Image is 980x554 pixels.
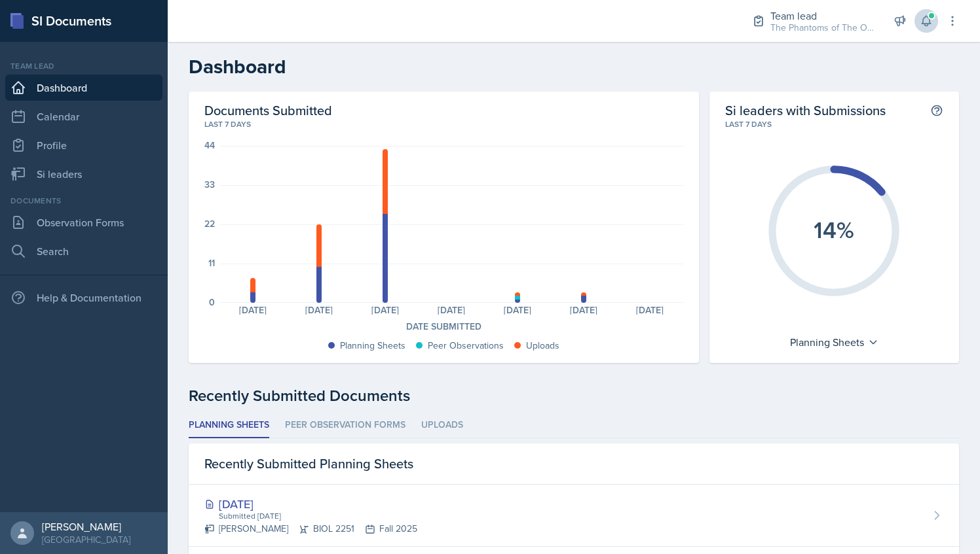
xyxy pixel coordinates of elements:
div: 33 [204,180,215,189]
div: [GEOGRAPHIC_DATA] [42,533,130,546]
div: Documents [5,195,162,207]
h2: Si leaders with Submissions [725,102,886,118]
li: Planning Sheets [189,413,269,438]
div: Last 7 days [204,118,683,130]
div: Planning Sheets [340,339,405,353]
a: Profile [5,132,162,158]
h2: Documents Submitted [204,102,683,118]
div: [DATE] [617,305,683,315]
div: 11 [208,258,215,268]
div: Help & Documentation [5,285,162,311]
div: [DATE] [352,305,419,315]
a: Search [5,238,162,264]
div: Team lead [770,8,875,24]
div: Date Submitted [204,320,683,334]
a: Si leaders [5,161,162,187]
div: [DATE] [419,305,485,315]
div: Submitted [DATE] [217,510,417,522]
div: [PERSON_NAME] [42,520,130,533]
text: 14% [814,213,854,247]
a: [DATE] Submitted [DATE] [PERSON_NAME]BIOL 2251Fall 2025 [189,485,959,547]
div: [DATE] [485,305,551,315]
div: [DATE] [220,305,286,315]
div: Recently Submitted Planning Sheets [189,443,959,485]
div: 44 [204,141,215,150]
a: Calendar [5,103,162,130]
div: Team lead [5,60,162,72]
div: [DATE] [286,305,352,315]
div: Peer Observations [428,339,504,353]
div: Last 7 days [725,118,943,130]
div: [DATE] [204,495,417,513]
h2: Dashboard [189,55,959,78]
div: [PERSON_NAME] BIOL 2251 Fall 2025 [204,522,417,536]
div: Planning Sheets [783,332,885,353]
div: Recently Submitted Documents [189,384,959,407]
a: Observation Forms [5,209,162,235]
a: Dashboard [5,75,162,101]
li: Peer Observation Forms [285,413,405,438]
li: Uploads [421,413,463,438]
div: 0 [209,298,215,307]
div: The Phantoms of The Opera / Fall 2025 [770,21,875,35]
div: Uploads [526,339,559,353]
div: [DATE] [551,305,617,315]
div: 22 [204,219,215,228]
